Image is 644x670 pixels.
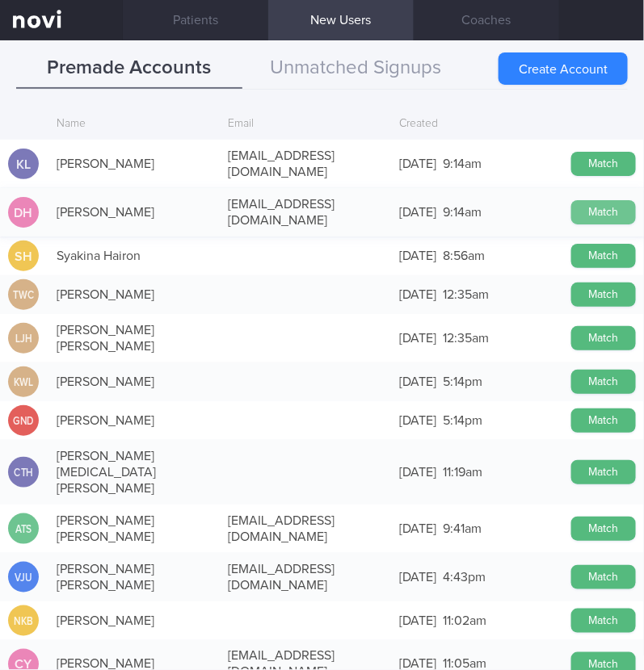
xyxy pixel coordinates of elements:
span: [DATE] [400,375,437,388]
div: Created [392,109,563,140]
div: [PERSON_NAME] [PERSON_NAME] [48,505,220,553]
div: [PERSON_NAME] [48,148,220,180]
div: [PERSON_NAME] [48,196,220,228]
span: [DATE] [400,414,437,427]
div: LJH [11,323,36,354]
div: KWL [11,366,36,398]
div: Name [48,109,220,140]
button: Match [571,609,636,633]
div: [PERSON_NAME] [48,605,220,637]
span: [DATE] [400,614,437,627]
button: Match [571,244,636,268]
div: [PERSON_NAME][MEDICAL_DATA] [PERSON_NAME] [48,440,220,505]
div: [PERSON_NAME] [48,366,220,398]
div: [PERSON_NAME] [PERSON_NAME] [48,553,220,601]
div: Syakina Hairon [48,240,220,272]
span: 11:19am [444,466,483,479]
div: NKB [11,605,36,637]
span: [DATE] [400,522,437,535]
button: Match [571,283,636,307]
div: DH [8,197,39,228]
span: [DATE] [400,206,437,219]
button: Match [571,565,636,589]
div: TWC [11,279,36,311]
div: SH [8,241,39,272]
div: KL [8,149,39,180]
div: ATS [11,513,36,545]
button: Match [571,408,636,433]
span: 9:14am [444,157,482,170]
span: [DATE] [400,571,437,584]
span: 4:43pm [444,571,486,584]
button: Match [571,517,636,541]
span: [DATE] [400,157,437,170]
button: Premade Accounts [16,48,242,89]
span: 9:14am [444,206,482,219]
button: Match [571,370,636,394]
div: [EMAIL_ADDRESS][DOMAIN_NAME] [220,140,391,188]
span: [DATE] [400,288,437,301]
span: 11:02am [444,614,487,627]
span: 5:14pm [444,414,483,427]
span: [DATE] [400,249,437,262]
div: CTH [11,457,36,488]
button: Match [571,460,636,484]
div: [PERSON_NAME] [48,278,220,311]
span: 5:14pm [444,375,483,388]
button: Create Account [499,52,628,85]
div: [EMAIL_ADDRESS][DOMAIN_NAME] [220,505,391,553]
span: 12:35am [444,332,490,345]
span: 9:41am [444,522,482,535]
button: Match [571,152,636,176]
button: Match [571,200,636,224]
button: Unmatched Signups [242,48,469,89]
div: [PERSON_NAME] [48,404,220,437]
span: [DATE] [400,466,437,479]
div: [EMAIL_ADDRESS][DOMAIN_NAME] [220,553,391,601]
div: [PERSON_NAME] [PERSON_NAME] [48,314,220,362]
button: Match [571,326,636,350]
span: 12:35am [444,288,490,301]
div: Email [220,109,391,140]
div: GND [11,405,36,437]
span: 8:56am [444,249,486,262]
div: [EMAIL_ADDRESS][DOMAIN_NAME] [220,188,391,237]
div: VJU [11,562,36,593]
span: [DATE] [400,332,437,345]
